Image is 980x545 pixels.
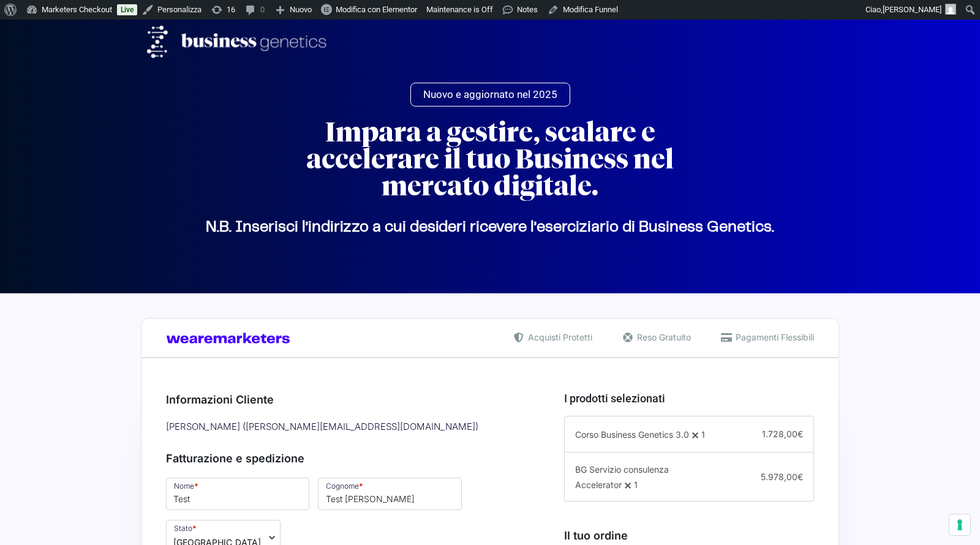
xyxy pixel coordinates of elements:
[423,89,557,100] span: Nuovo e aggiornato nel 2025
[10,497,47,534] iframe: Customerly Messenger Launcher
[410,83,570,107] a: Nuovo e aggiornato nel 2025
[883,5,941,14] span: [PERSON_NAME]
[269,119,710,200] h2: Impara a gestire, scalare e accelerare il tuo Business nel mercato digitale.
[564,527,814,544] h3: Il tuo ordine
[797,429,803,439] span: €
[761,472,803,482] span: 5.978,00
[336,5,417,14] span: Modifica con Elementor
[733,331,814,344] span: Pagamenti Flessibili
[166,450,527,467] h3: Fatturazione e spedizione
[318,478,461,509] input: Cognome *
[701,429,705,440] span: 1
[797,472,803,482] span: €
[634,479,638,490] span: 1
[166,478,309,509] input: Nome *
[575,429,689,440] span: Corso Business Genetics 3.0
[166,391,527,408] h3: Informazioni Cliente
[162,417,532,437] div: [PERSON_NAME] ( [PERSON_NAME][EMAIL_ADDRESS][DOMAIN_NAME] )
[564,390,814,407] h3: I prodotti selezionati
[634,331,691,344] span: Reso Gratuito
[575,464,669,490] span: BG Servizio consulenza Accelerator
[762,429,803,439] span: 1.728,00
[949,514,970,535] button: Le tue preferenze relative al consenso per le tecnologie di tracciamento
[117,4,137,15] a: Live
[525,331,592,344] span: Acquisti Protetti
